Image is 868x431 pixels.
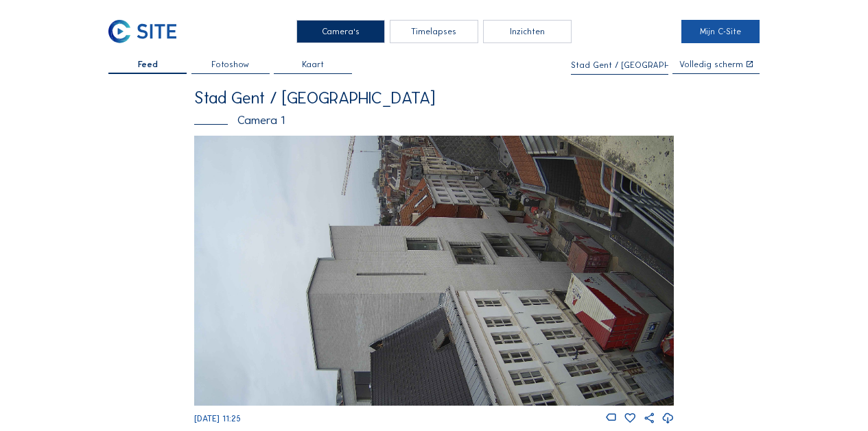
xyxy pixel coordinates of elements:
[108,20,176,42] img: C-SITE Logo
[108,20,187,42] a: C-SITE Logo
[138,60,158,69] span: Feed
[483,20,572,42] div: Inzichten
[211,60,249,69] span: Fotoshow
[194,114,675,126] div: Camera 1
[194,90,675,107] div: Stad Gent / [GEOGRAPHIC_DATA]
[194,413,241,423] span: [DATE] 11:25
[296,20,385,42] div: Camera's
[194,136,675,405] img: Image
[302,60,324,69] span: Kaart
[681,20,760,42] a: Mijn C-Site
[679,60,743,69] div: Volledig scherm
[390,20,478,42] div: Timelapses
